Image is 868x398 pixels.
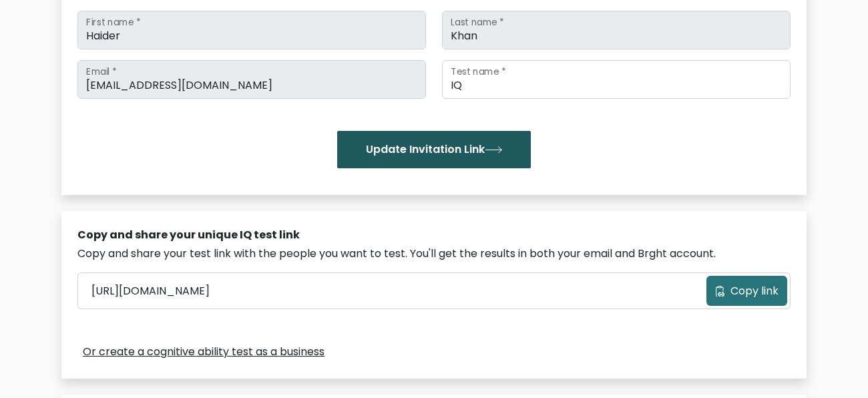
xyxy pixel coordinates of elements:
[730,283,779,299] span: Copy link
[706,276,787,306] button: Copy link
[77,227,791,243] div: Copy and share your unique IQ test link
[337,131,531,168] button: Update Invitation Link
[442,60,791,99] input: Test name
[77,60,426,99] input: Email
[77,246,791,262] div: Copy and share your test link with the people you want to test. You'll get the results in both yo...
[442,11,791,49] input: Last name
[83,344,324,360] a: Or create a cognitive ability test as a business
[77,11,426,49] input: First name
